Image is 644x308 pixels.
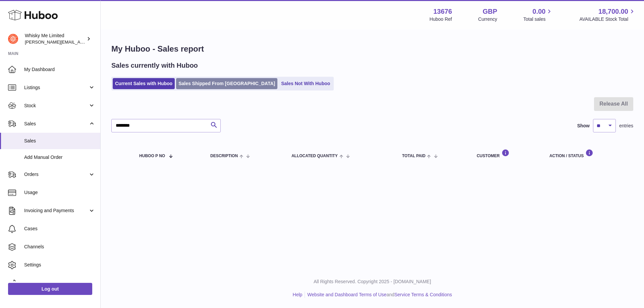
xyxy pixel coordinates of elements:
[24,280,95,286] span: Returns
[430,16,452,22] div: Huboo Ref
[24,66,95,73] span: My Dashboard
[293,292,303,297] a: Help
[579,16,636,22] span: AVAILABLE Stock Total
[477,149,536,158] div: Customer
[113,78,175,89] a: Current Sales with Huboo
[111,61,198,70] h2: Sales currently with Huboo
[24,244,95,250] span: Channels
[24,226,95,232] span: Cases
[579,7,636,22] a: 18,700.00 AVAILABLE Stock Total
[8,283,92,295] a: Log out
[523,7,553,22] a: 0.00 Total sales
[25,39,135,45] span: [PERSON_NAME][EMAIL_ADDRESS][DOMAIN_NAME]
[433,7,452,16] strong: 13676
[478,16,497,22] div: Currency
[24,138,95,144] span: Sales
[24,121,88,127] span: Sales
[111,44,633,54] h1: My Huboo - Sales report
[307,292,386,297] a: Website and Dashboard Terms of Use
[24,189,95,196] span: Usage
[24,171,88,178] span: Orders
[106,279,639,285] p: All Rights Reserved. Copyright 2025 - [DOMAIN_NAME]
[210,154,238,158] span: Description
[394,292,452,297] a: Service Terms & Conditions
[8,34,18,44] img: frances@whiskyshop.com
[24,262,95,268] span: Settings
[483,7,497,16] strong: GBP
[305,292,452,298] li: and
[577,123,590,129] label: Show
[279,78,332,89] a: Sales Not With Huboo
[533,7,546,16] span: 0.00
[24,103,88,109] span: Stock
[24,84,88,91] span: Listings
[619,123,633,129] span: entries
[598,7,628,16] span: 18,700.00
[549,149,627,158] div: Action / Status
[139,154,165,158] span: Huboo P no
[402,154,426,158] span: Total paid
[523,16,553,22] span: Total sales
[24,154,95,161] span: Add Manual Order
[176,78,277,89] a: Sales Shipped From [GEOGRAPHIC_DATA]
[25,33,85,45] div: Whisky Me Limited
[291,154,338,158] span: ALLOCATED Quantity
[24,207,88,214] span: Invoicing and Payments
